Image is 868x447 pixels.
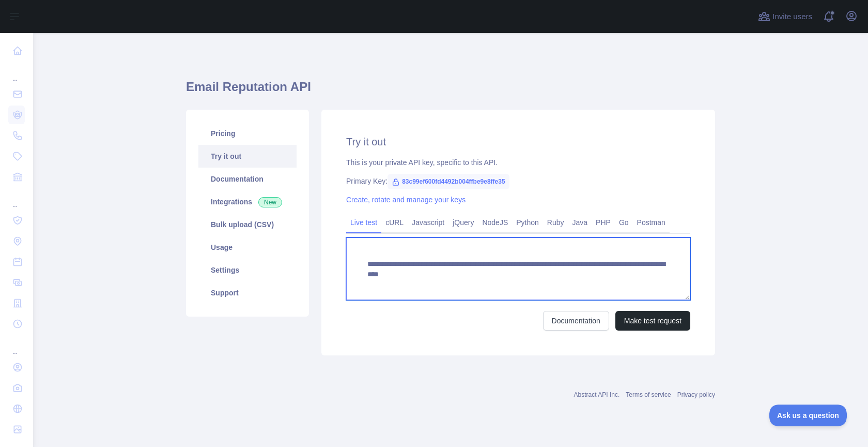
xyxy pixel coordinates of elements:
[769,405,847,426] iframe: Toggle Customer Support
[198,168,297,190] a: Documentation
[198,236,297,259] a: Usage
[346,176,690,186] div: Primary Key:
[615,214,633,231] a: Go
[198,145,297,168] a: Try it out
[8,335,25,356] div: ...
[677,391,715,398] a: Privacy policy
[568,214,592,231] a: Java
[574,391,620,398] a: Abstract API Inc.
[198,122,297,145] a: Pricing
[198,213,297,236] a: Bulk upload (CSV)
[346,157,690,168] div: This is your private API key, specific to this API.
[198,281,297,304] a: Support
[772,11,812,23] span: Invite users
[346,196,466,204] a: Create, rotate and manage your keys
[512,214,543,231] a: Python
[258,197,282,207] span: New
[198,190,297,213] a: Integrations New
[381,214,408,231] a: cURL
[346,214,381,231] a: Live test
[633,214,670,231] a: Postman
[615,311,690,331] button: Make test request
[448,214,478,231] a: jQuery
[346,135,690,149] h2: Try it out
[408,214,448,231] a: Javascript
[592,214,615,231] a: PHP
[8,62,25,83] div: ...
[543,214,568,231] a: Ruby
[186,79,715,103] h1: Email Reputation API
[478,214,512,231] a: NodeJS
[388,174,509,189] span: 83c99ef600fd4492b004ffbe9e8ffe35
[543,311,609,331] a: Documentation
[756,8,814,25] button: Invite users
[626,391,671,398] a: Terms of service
[8,188,25,209] div: ...
[198,259,297,281] a: Settings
